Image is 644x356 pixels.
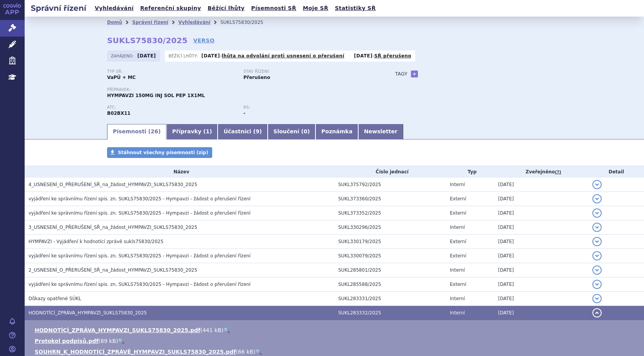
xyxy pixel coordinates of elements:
td: SUKL330079/2025 [334,249,446,263]
td: [DATE] [494,235,589,249]
th: Detail [589,166,644,178]
td: [DATE] [494,277,589,292]
span: 4_USNESENÍ_O_PŘERUŠENÍ_SŘ_na_žádost_HYMPAVZI_SUKLS75830_2025 [29,182,197,187]
strong: VaPÚ + MC [107,75,136,80]
span: 0 [304,128,307,134]
a: Newsletter [358,124,403,139]
td: [DATE] [494,192,589,206]
td: SUKL285588/2025 [334,277,446,292]
a: Písemnosti SŘ [249,3,299,13]
p: - [201,53,344,59]
th: Název [25,166,334,178]
td: SUKL285801/2025 [334,263,446,277]
th: Číslo jednací [334,166,446,178]
li: SUKLS75830/2025 [220,17,273,28]
span: 9 [256,128,260,134]
a: SŘ přerušeno [374,53,411,59]
a: Domů [107,20,122,25]
p: RS: [243,105,372,110]
span: Externí [450,253,466,259]
a: Účastníci (9) [218,124,267,139]
span: Běžící lhůty: [169,53,200,59]
strong: SUKLS75830/2025 [107,36,188,45]
span: 66 kB [238,349,253,355]
button: detail [592,265,602,275]
span: 441 kB [203,327,221,333]
p: Přípravek: [107,87,380,92]
li: ( ) [35,326,636,334]
td: [DATE] [494,178,589,192]
h3: Tagy [395,69,408,79]
span: HYMPAVZI 150MG INJ SOL PEP 1X1ML [107,93,205,98]
td: SUKL375792/2025 [334,178,446,192]
button: detail [592,251,602,260]
th: Zveřejněno [494,166,589,178]
span: 26 [151,128,158,134]
button: detail [592,280,602,289]
td: [DATE] [494,249,589,263]
span: vyjádření ke správnímu řízení spis. zn. SUKLS75830/2025 - Hympavzi - žádost o přerušení řízení [29,253,250,259]
button: detail [592,194,602,203]
a: + [411,71,418,77]
a: 🔍 [255,349,262,355]
a: Poznámka [315,124,358,139]
a: HODNOTÍCÍ_ZPRÁVA_HYMPAVZI_SUKLS75830_2025.pdf [35,327,200,333]
a: Vyhledávání [178,20,210,25]
strong: MARSTACIMAB [107,111,131,116]
abbr: (?) [555,170,561,175]
p: - [354,53,411,59]
span: Interní [450,296,465,301]
span: Externí [450,196,466,202]
span: Zahájeno: [111,53,135,59]
button: detail [592,294,602,303]
p: Typ SŘ: [107,69,236,74]
td: [DATE] [494,263,589,277]
span: Externí [450,239,466,244]
span: vyjádření ke správnímu řízení spis. zn. SUKLS75830/2025 - Hympavzi - žádost o přerušení řízení [29,210,250,216]
h2: Správní řízení [25,3,92,13]
a: Písemnosti (26) [107,124,166,139]
td: [DATE] [494,306,589,320]
a: Správní řízení [132,20,168,25]
p: ATC: [107,105,236,110]
td: SUKL283331/2025 [334,292,446,306]
li: ( ) [35,337,636,345]
a: Referenční skupiny [138,3,203,13]
span: 1 [206,128,210,134]
p: Stav řízení: [243,69,372,74]
td: SUKL373352/2025 [334,206,446,220]
span: vyjádření ke správnímu řízení spis. zn. SUKLS75830/2025 - Hympavzi - žádost o přerušení řízení [29,282,250,287]
strong: [DATE] [354,53,372,59]
span: 2_USNESENÍ_O_PŘERUŠENÍ_SŘ_na_žádost_HYMPAVZI_SUKLS75830_2025 [29,267,197,273]
span: 3_USNESENÍ_O_PŘERUŠENÍ_SŘ_na_žádost_HYMPAVZI_SUKLS75830_2025 [29,225,197,230]
a: 🔍 [118,338,124,344]
a: Statistiky SŘ [332,3,378,13]
a: 🔍 [223,327,230,333]
span: vyjádření ke správnímu řízení spis. zn. SUKLS75830/2025 - Hympavzi - žádost o přerušení řízení [29,196,250,202]
button: detail [592,208,602,218]
span: Externí [450,282,466,287]
a: Protokol podpisů.pdf [35,338,99,344]
span: Stáhnout všechny písemnosti (zip) [118,150,208,155]
a: Přípravky (1) [166,124,218,139]
span: Interní [450,310,465,316]
span: 89 kB [101,338,116,344]
td: [DATE] [494,206,589,220]
strong: [DATE] [201,53,220,59]
a: Sloučení (0) [268,124,315,139]
strong: [DATE] [138,53,156,59]
td: SUKL330296/2025 [334,220,446,235]
a: VERSO [193,37,215,44]
td: SUKL283332/2025 [334,306,446,320]
span: HODNOTÍCÍ_ZPRÁVA_HYMPAVZI_SUKLS75830_2025 [29,310,147,316]
td: [DATE] [494,292,589,306]
span: Interní [450,225,465,230]
span: Interní [450,182,465,187]
a: lhůta na odvolání proti usnesení o přerušení [222,53,344,59]
button: detail [592,223,602,232]
strong: - [243,111,245,116]
th: Typ [446,166,494,178]
span: Externí [450,210,466,216]
td: SUKL330179/2025 [334,235,446,249]
span: Interní [450,267,465,273]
